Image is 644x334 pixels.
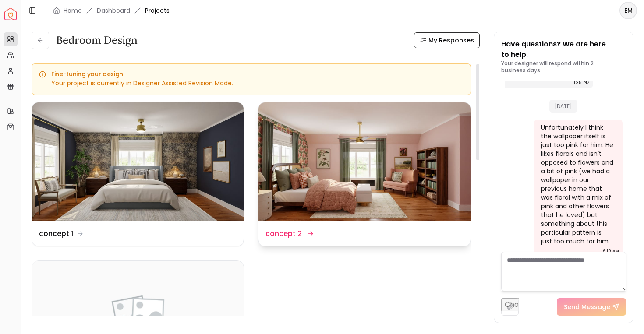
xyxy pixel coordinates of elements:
a: concept 1concept 1 [32,102,244,246]
div: 11:35 PM [573,78,590,87]
span: EM [620,3,636,18]
dd: concept 1 [39,229,73,239]
h3: Bedroom design [56,33,138,47]
a: Home [64,6,82,15]
a: Spacejoy [4,8,17,20]
div: Unfortunately I think the wallpaper itself is just too pink for him. He likes florals and isn’t o... [541,123,614,246]
div: 6:19 AM [603,246,619,255]
span: [DATE] [549,100,577,113]
button: My Responses [414,32,480,48]
dd: concept 2 [265,229,302,239]
a: concept 2concept 2 [258,102,471,246]
span: My Responses [428,36,474,45]
span: Projects [145,6,170,15]
img: concept 2 [258,102,470,221]
p: Your designer will respond within 2 business days. [501,60,626,74]
h5: Fine-tuning your design [39,71,464,77]
p: Have questions? We are here to help. [501,39,626,60]
nav: breadcrumb [53,6,170,15]
img: Spacejoy Logo [4,8,17,20]
a: Dashboard [97,6,130,15]
div: Your project is currently in Designer Assisted Revision Mode. [39,79,464,88]
button: EM [619,2,637,19]
img: concept 1 [32,102,244,221]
